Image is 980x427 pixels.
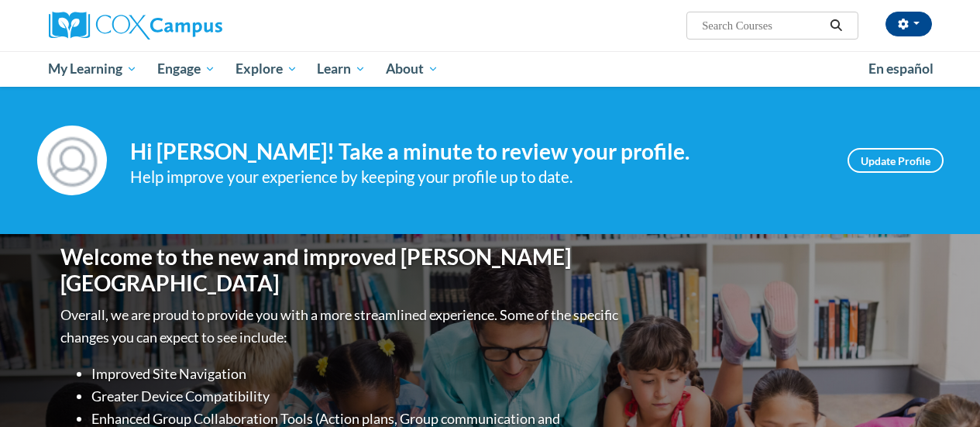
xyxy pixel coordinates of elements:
span: Learn [317,60,366,78]
a: Engage [147,51,225,87]
span: About [386,60,438,78]
a: En español [858,53,944,85]
p: Overall, we are proud to provide you with a more streamlined experience. Some of the specific cha... [60,304,622,349]
a: Explore [225,51,308,87]
li: Improved Site Navigation [91,363,622,385]
a: Update Profile [848,148,944,173]
span: My Learning [48,60,137,78]
input: Search Courses [700,16,824,35]
a: My Learning [39,51,148,87]
a: About [376,51,449,87]
span: En español [868,60,934,77]
button: Search [824,16,848,35]
iframe: Button to launch messaging window [918,365,968,415]
span: Engage [157,60,215,78]
button: Account Settings [885,12,932,36]
h4: Hi [PERSON_NAME]! Take a minute to review your profile. [130,139,824,165]
li: Greater Device Compatibility [91,385,622,408]
img: Profile Image [37,126,107,195]
h1: Welcome to the new and improved [PERSON_NAME][GEOGRAPHIC_DATA] [60,244,622,296]
img: Cox Campus [49,12,222,40]
a: Learn [307,51,376,87]
div: Help improve your experience by keeping your profile up to date. [130,164,824,190]
span: Explore [236,60,297,78]
a: Cox Campus [49,12,328,40]
div: Main menu [37,51,944,87]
